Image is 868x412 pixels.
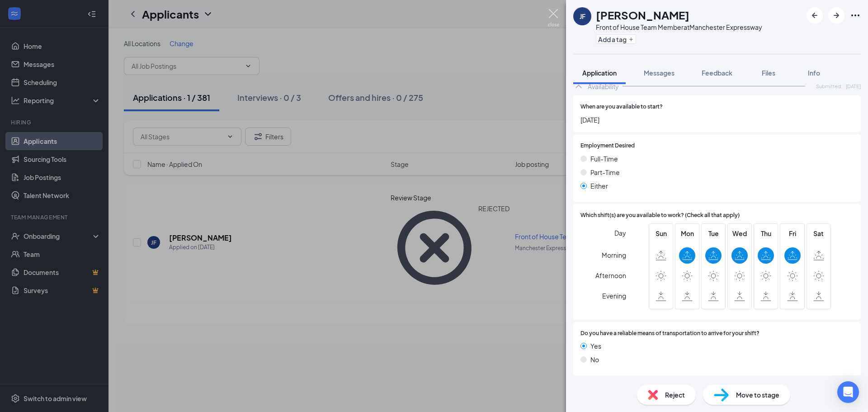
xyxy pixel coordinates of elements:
svg: Ellipses [850,10,861,21]
span: Move to stage [736,390,779,400]
span: Part-Time [590,167,620,177]
button: ArrowRight [828,7,844,24]
span: Submitted: [816,82,842,90]
button: PlusAdd a tag [596,34,636,44]
svg: ArrowLeftNew [809,10,820,21]
span: Mon [679,228,695,238]
span: Morning [602,247,626,263]
span: Day [614,228,626,238]
span: Thu [758,228,774,238]
span: No [590,355,599,365]
span: Wed [731,228,748,238]
span: Info [808,69,820,77]
span: Sat [811,228,827,238]
span: Feedback [702,69,732,77]
span: Yes [590,341,601,351]
svg: ChevronUp [573,81,584,92]
svg: ArrowRight [831,10,842,21]
span: Do you have a reliable means of transportation to arrive for your shift? [580,329,759,338]
span: Full-Time [590,154,618,164]
span: Sun [653,228,669,238]
div: JF [580,12,585,21]
span: Afternoon [595,267,626,284]
span: Tue [705,228,722,238]
span: [DATE] [580,115,854,125]
div: Front of House Team Member at Manchester Expressway [596,23,762,32]
button: ArrowLeftNew [807,7,823,24]
span: Employment Desired [580,142,635,150]
div: Availability [588,82,619,91]
span: Messages [644,69,675,77]
span: Application [582,69,617,77]
span: [DATE] [846,82,861,90]
span: Evening [602,288,626,304]
span: Files [762,69,775,77]
span: Reject [665,390,685,400]
span: Either [590,181,608,191]
span: Which shift(s) are you available to work? (Check all that apply) [580,211,740,220]
svg: Plus [628,37,634,42]
span: Fri [784,228,801,238]
span: When are you available to start? [580,103,663,111]
h1: [PERSON_NAME] [596,7,689,23]
div: Open Intercom Messenger [837,381,859,403]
